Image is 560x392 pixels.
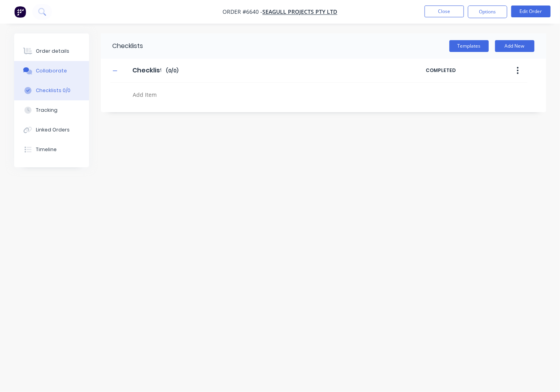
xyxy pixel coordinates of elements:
div: Order details [36,48,69,55]
button: Timeline [14,140,89,159]
input: Enter Checklist name [128,65,166,76]
button: Templates [449,40,489,52]
div: Linked Orders [36,126,70,133]
div: Timeline [36,146,57,153]
button: Tracking [14,100,89,120]
button: Collaborate [14,61,89,81]
button: Close [425,6,464,17]
button: Linked Orders [14,120,89,140]
div: Checklists [101,33,143,59]
div: Collaborate [36,67,67,74]
span: Order #6640 - [223,8,263,16]
button: Add New [495,40,534,52]
span: ( 0 / 0 ) [166,67,178,74]
button: Order details [14,41,89,61]
img: Factory [14,6,26,18]
span: COMPLETED [426,67,493,74]
a: Seagull Projects Pty Ltd [263,8,337,16]
button: Edit Order [511,6,551,17]
div: Tracking [36,107,57,114]
button: Checklists 0/0 [14,81,89,100]
button: Options [468,6,507,18]
div: Checklists 0/0 [36,87,70,94]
